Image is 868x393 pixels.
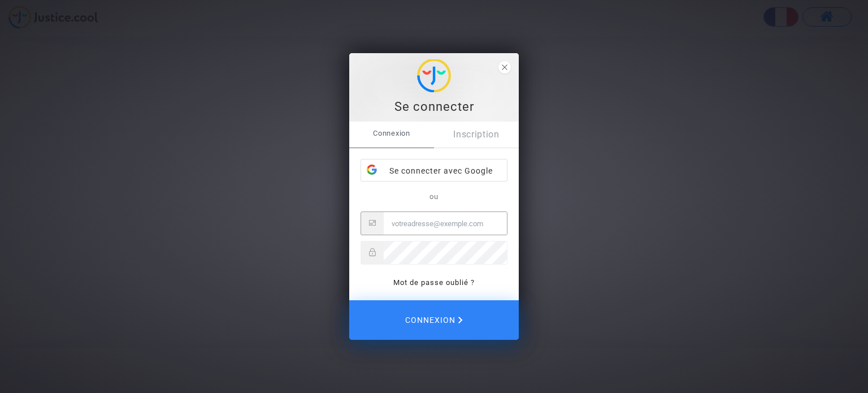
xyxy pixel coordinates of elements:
input: Password [384,241,507,264]
span: close [498,61,511,74]
button: Connexion [349,300,519,340]
input: Email [384,212,507,235]
div: Se connecter avec Google [361,159,507,182]
div: Se connecter [355,98,513,115]
a: Inscription [434,122,519,148]
span: Connexion [349,122,434,145]
span: Connexion [405,308,463,332]
span: ou [429,192,439,201]
a: Mot de passe oublié ? [393,278,475,287]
